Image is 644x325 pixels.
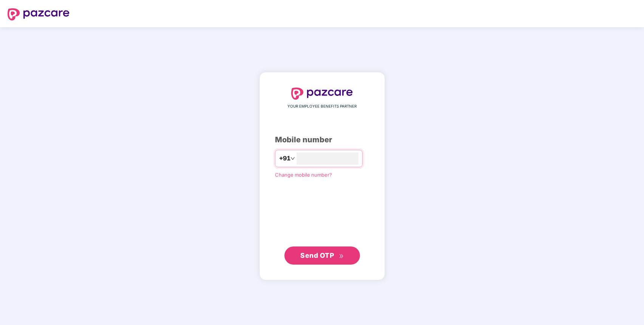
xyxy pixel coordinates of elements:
[300,251,334,259] span: Send OTP
[339,254,344,259] span: double-right
[275,172,332,178] a: Change mobile number?
[8,8,69,20] img: logo
[290,156,295,161] span: down
[287,103,357,109] span: YOUR EMPLOYEE BENEFITS PARTNER
[291,88,353,100] img: logo
[275,134,369,146] div: Mobile number
[284,246,360,265] button: Send OTPdouble-right
[279,154,290,163] span: +91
